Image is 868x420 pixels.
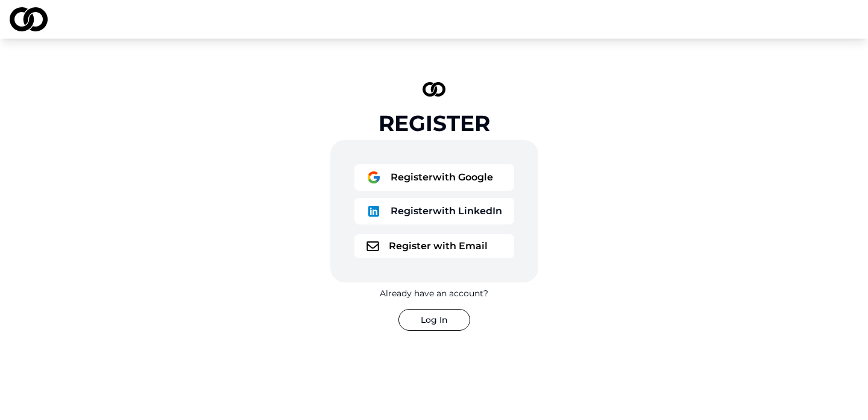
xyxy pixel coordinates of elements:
[380,287,488,299] div: Already have an account?
[366,204,381,218] img: logo
[379,111,490,135] div: Register
[398,309,470,331] button: Log In
[354,234,514,258] button: logoRegister with Email
[10,7,48,31] img: logo
[366,241,379,251] img: logo
[423,82,445,97] img: logo
[354,198,514,224] button: logoRegisterwith LinkedIn
[354,164,514,191] button: logoRegisterwith Google
[366,170,381,185] img: logo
